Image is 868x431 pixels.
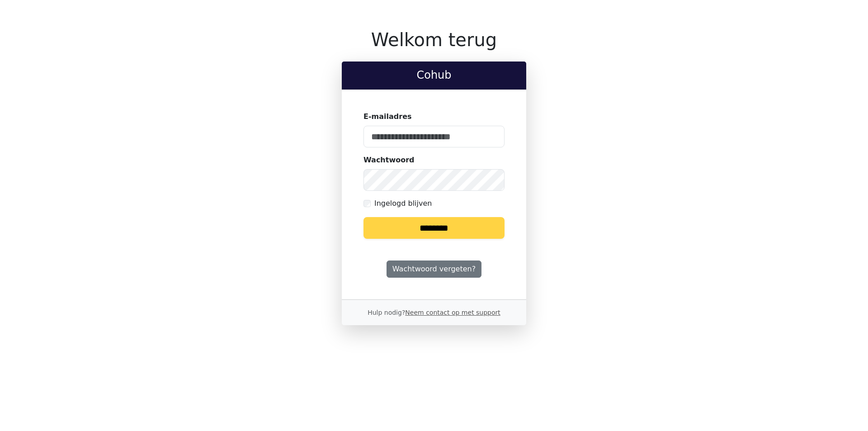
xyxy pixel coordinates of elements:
[374,198,432,209] label: Ingelogd blijven
[363,155,415,166] label: Wachtwoord
[387,260,481,278] a: Wachtwoord vergeten?
[405,309,500,316] a: Neem contact op met support
[363,111,412,122] label: E-mailadres
[349,69,519,82] h2: Cohub
[368,309,500,316] small: Hulp nodig?
[342,29,526,51] h1: Welkom terug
